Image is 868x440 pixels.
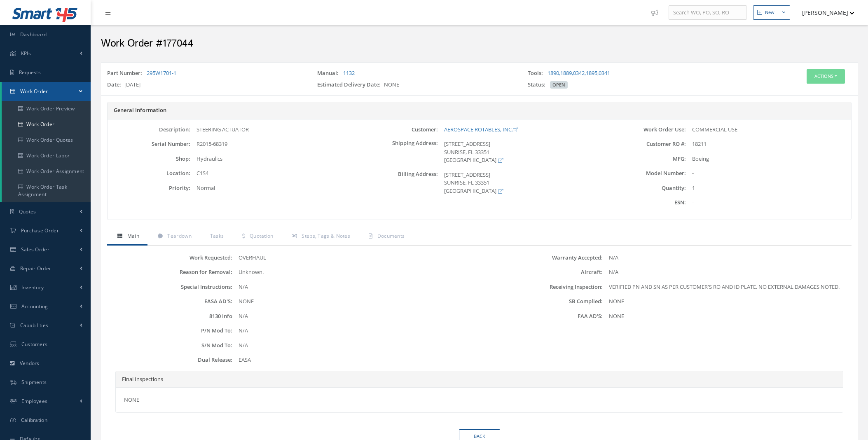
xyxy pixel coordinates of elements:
[603,312,849,321] div: NONE
[2,117,91,132] a: Work Order
[2,164,91,179] a: Work Order Assignment
[686,199,851,207] div: -
[109,269,232,275] label: Reason for Removal:
[686,184,851,192] div: 1
[167,232,191,239] span: Teardown
[528,81,549,89] label: Status:
[686,169,851,178] div: -
[343,69,355,77] a: 1132
[190,126,356,134] div: STEERING ACTUATOR
[356,126,438,133] label: Customer:
[765,9,774,16] div: New
[2,179,91,202] a: Work Order Task Assignment
[603,268,849,276] div: N/A
[21,379,47,386] span: Shipments
[603,283,849,291] div: VERIFIED PN AND SN AS PER CUSTOMER'S RO AND ID PLATE. NO EXTERNAL DAMAGES NOTED.
[21,50,31,57] span: KPIs
[669,5,746,20] input: Search WO, PO, SO, RO
[19,69,41,76] span: Requests
[101,81,311,92] div: [DATE]
[547,69,560,77] a: 1890,
[480,255,603,261] label: Warranty Accepted:
[127,232,139,239] span: Main
[19,208,36,215] span: Quotes
[20,360,40,367] span: Vendors
[232,297,479,306] div: NONE
[317,69,342,77] label: Manual:
[109,328,232,334] label: P/N Mod To:
[108,170,190,176] label: Location:
[109,313,232,319] label: 8130 Info
[21,398,48,405] span: Employees
[114,107,845,114] h5: General Information
[109,342,232,349] label: S/N Mod To:
[20,265,51,272] span: Repair Order
[356,140,438,164] label: Shipping Address:
[21,303,48,310] span: Accounting
[444,126,518,133] a: AEROSPACE ROTABLES, INC.
[2,82,91,101] a: Work Order
[197,140,227,147] span: R2015-68319
[2,101,91,117] a: Work Order Preview
[200,228,232,246] a: Tasks
[356,171,438,195] label: Billing Address:
[232,283,479,291] div: N/A
[686,126,851,134] div: COMMERCIAL USE
[21,341,48,348] span: Customers
[603,254,849,262] div: N/A
[302,232,350,239] span: Steps, Tags & Notes
[109,284,232,290] label: Special Instructions:
[603,199,686,206] label: ESN:
[232,312,479,321] div: N/A
[603,170,686,176] label: Model Number:
[21,284,44,291] span: Inventory
[20,88,48,95] span: Work Order
[480,298,603,304] label: SB Complied:
[108,126,190,133] label: Description:
[807,69,845,84] button: Actions
[232,254,479,262] div: OVERHAUL
[190,184,356,192] div: Normal
[317,81,384,89] label: Estimated Delivery Date:
[603,141,686,147] label: Customer RO #:
[232,268,479,276] div: Unknown.
[232,342,479,350] div: N/A
[21,417,47,424] span: Calibration
[109,255,232,261] label: Work Requested:
[108,156,190,162] label: Shop:
[377,232,405,239] span: Documents
[108,185,190,191] label: Priority:
[282,228,358,246] a: Steps, Tags & Notes
[686,155,851,163] div: Boeing
[109,298,232,304] label: EASA AD'S:
[109,357,232,363] label: Dual Release:
[21,246,49,253] span: Sales Order
[20,31,47,38] span: Dashboard
[603,126,686,133] label: Work Order Use:
[232,356,479,364] div: EASA
[210,232,224,239] span: Tasks
[20,322,49,329] span: Capabilities
[116,371,843,388] div: Final Inspections
[550,81,568,89] span: OPEN
[147,228,200,246] a: Teardown
[250,232,274,239] span: Quotation
[480,284,603,290] label: Receiving Inspection:
[438,171,603,195] div: [STREET_ADDRESS] SUNRISE, FL 33351 [GEOGRAPHIC_DATA]
[107,228,147,246] a: Main
[190,169,356,178] div: C1S4
[118,396,841,404] div: NONE
[603,156,686,162] label: MFG:
[2,132,91,148] a: Work Order Quotes
[573,69,586,77] a: 0342,
[528,69,546,77] label: Tools:
[603,297,849,306] div: NONE
[358,228,413,246] a: Documents
[147,69,176,77] a: 295W1701-1
[21,227,59,234] span: Purchase Order
[753,5,790,20] button: New
[107,81,124,89] label: Date:
[311,81,521,92] div: NONE
[108,141,190,147] label: Serial Number:
[480,313,603,319] label: FAA AD'S:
